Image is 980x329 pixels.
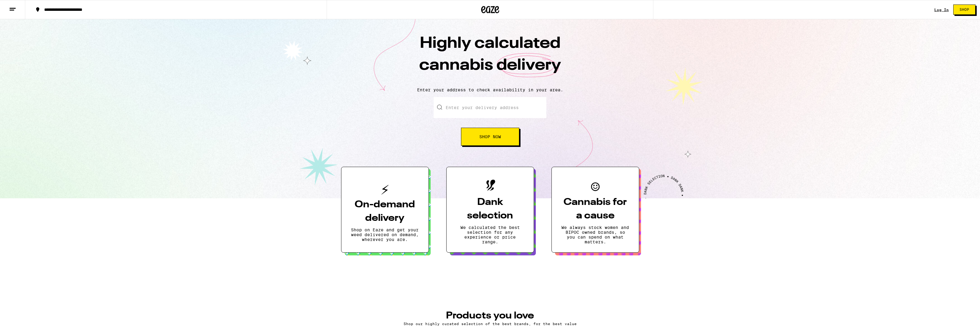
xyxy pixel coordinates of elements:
[934,8,949,12] a: Log In
[341,167,429,253] button: On-demand deliveryShop on Eaze and get your weed delivered on demand, wherever you are.
[347,322,633,326] p: Shop our highly curated selection of the best brands, for the best value
[960,8,969,11] span: Shop
[456,225,524,244] p: We calculated the best selection for any experience or price range.
[561,196,629,223] h3: Cannabis for a cause
[551,167,639,253] button: Cannabis for a causeWe always stock women and BIPOC owned brands, so you can spend on what matters.
[561,225,629,244] p: We always stock women and BIPOC owned brands, so you can spend on what matters.
[434,97,546,118] input: Enter your delivery address
[351,227,419,242] p: Shop on Eaze and get your weed delivered on demand, wherever you are.
[949,5,980,15] a: Shop
[479,135,501,139] span: Shop Now
[953,5,975,15] button: Shop
[461,128,519,146] button: Shop Now
[456,196,524,223] h3: Dank selection
[385,33,595,83] h1: Highly calculated cannabis delivery
[347,311,633,321] h3: PRODUCTS YOU LOVE
[351,198,419,225] h3: On-demand delivery
[6,87,974,92] p: Enter your address to check availability in your area.
[446,167,534,253] button: Dank selectionWe calculated the best selection for any experience or price range.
